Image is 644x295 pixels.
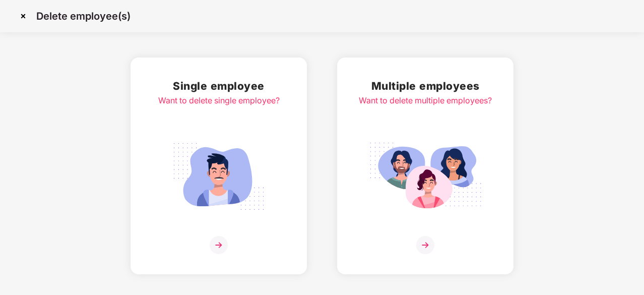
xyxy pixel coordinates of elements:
[210,236,228,254] img: svg+xml;base64,PHN2ZyB4bWxucz0iaHR0cDovL3d3dy53My5vcmcvMjAwMC9zdmciIHdpZHRoPSIzNiIgaGVpZ2h0PSIzNi...
[416,236,434,254] img: svg+xml;base64,PHN2ZyB4bWxucz0iaHR0cDovL3d3dy53My5vcmcvMjAwMC9zdmciIHdpZHRoPSIzNiIgaGVpZ2h0PSIzNi...
[359,78,492,94] h2: Multiple employees
[15,8,31,24] img: svg+xml;base64,PHN2ZyBpZD0iQ3Jvc3MtMzJ4MzIiIHhtbG5zPSJodHRwOi8vd3d3LnczLm9yZy8yMDAwL3N2ZyIgd2lkdG...
[369,137,482,216] img: svg+xml;base64,PHN2ZyB4bWxucz0iaHR0cDovL3d3dy53My5vcmcvMjAwMC9zdmciIGlkPSJNdWx0aXBsZV9lbXBsb3llZS...
[162,137,275,216] img: svg+xml;base64,PHN2ZyB4bWxucz0iaHR0cDovL3d3dy53My5vcmcvMjAwMC9zdmciIGlkPSJTaW5nbGVfZW1wbG95ZWUiIH...
[359,94,492,107] div: Want to delete multiple employees?
[36,10,131,22] p: Delete employee(s)
[158,78,280,94] h2: Single employee
[158,94,280,107] div: Want to delete single employee?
